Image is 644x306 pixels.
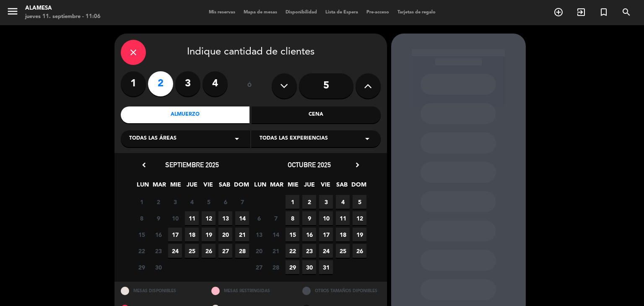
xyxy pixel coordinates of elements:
[151,211,165,225] span: 9
[218,195,232,209] span: 6
[185,228,199,241] span: 18
[205,10,239,15] span: Mis reservas
[185,195,199,209] span: 4
[151,244,165,258] span: 23
[202,211,216,225] span: 12
[201,180,215,194] span: VIE
[252,260,266,274] span: 27
[135,211,148,225] span: 8
[239,10,281,15] span: Mapa de mesas
[302,180,316,194] span: JUE
[135,244,148,258] span: 22
[302,228,316,241] span: 16
[286,260,299,274] span: 29
[235,195,249,209] span: 7
[202,228,216,241] span: 19
[235,228,249,241] span: 21
[302,211,316,225] span: 9
[269,260,283,274] span: 28
[169,180,182,194] span: MIE
[252,244,266,258] span: 20
[205,282,296,300] div: MESAS RESTRINGIDAS
[168,211,182,225] span: 10
[576,7,586,17] i: exit_to_app
[151,195,165,209] span: 2
[234,180,248,194] span: DOM
[319,211,333,225] span: 10
[252,211,266,225] span: 6
[302,195,316,209] span: 2
[129,135,177,143] span: Todas las áreas
[232,134,242,144] i: arrow_drop_down
[353,244,366,258] span: 26
[235,211,249,225] span: 14
[236,71,263,101] div: ó
[353,211,366,225] span: 12
[140,161,148,169] i: chevron_left
[286,180,300,194] span: MIE
[353,228,366,241] span: 19
[321,10,362,15] span: Lista de Espera
[202,244,216,258] span: 26
[286,228,299,241] span: 15
[168,228,182,241] span: 17
[319,195,333,209] span: 3
[351,180,365,194] span: DOM
[362,134,372,144] i: arrow_drop_down
[336,211,350,225] span: 11
[185,211,199,225] span: 11
[203,71,228,96] label: 4
[136,180,150,194] span: LUN
[253,180,267,194] span: LUN
[218,244,232,258] span: 27
[135,260,148,274] span: 29
[218,228,232,241] span: 20
[319,244,333,258] span: 24
[25,4,101,13] div: Alamesa
[599,7,609,17] i: turned_in_not
[319,180,332,194] span: VIE
[362,10,393,15] span: Pre-acceso
[270,180,283,194] span: MAR
[168,195,182,209] span: 3
[25,13,101,21] div: jueves 11. septiembre - 11:06
[296,282,387,300] div: OTROS TAMAÑOS DIPONIBLES
[286,195,299,209] span: 1
[252,228,266,241] span: 13
[128,47,138,57] i: close
[269,228,283,241] span: 14
[6,5,19,21] button: menu
[151,228,165,241] span: 16
[553,7,563,17] i: add_circle_outline
[151,260,165,274] span: 30
[336,195,350,209] span: 4
[121,71,146,96] label: 1
[6,5,19,18] i: menu
[148,71,173,96] label: 2
[353,161,362,169] i: chevron_right
[202,195,216,209] span: 5
[269,244,283,258] span: 21
[281,10,321,15] span: Disponibilidad
[286,244,299,258] span: 22
[185,180,199,194] span: JUE
[302,244,316,258] span: 23
[336,228,350,241] span: 18
[269,211,283,225] span: 7
[393,10,440,15] span: Tarjetas de regalo
[621,7,631,17] i: search
[185,244,199,258] span: 25
[335,180,349,194] span: SAB
[121,106,250,123] div: Almuerzo
[319,228,333,241] span: 17
[302,260,316,274] span: 30
[252,106,381,123] div: Cena
[260,135,328,143] span: Todas las experiencias
[218,211,232,225] span: 13
[353,195,366,209] span: 5
[235,244,249,258] span: 28
[218,180,231,194] span: SAB
[121,40,381,65] div: Indique cantidad de clientes
[135,195,148,209] span: 1
[319,260,333,274] span: 31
